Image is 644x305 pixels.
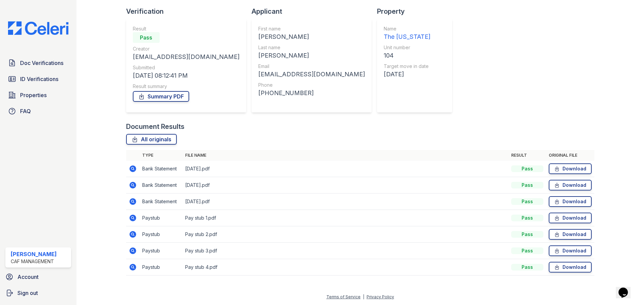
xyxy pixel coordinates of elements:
[511,247,543,254] div: Pass
[182,161,508,177] td: [DATE].pdf
[133,64,239,71] div: Submitted
[182,259,508,276] td: Pay stub 4.pdf
[508,150,546,161] th: Result
[511,264,543,271] div: Pass
[140,210,182,226] td: Paystub
[511,182,543,188] div: Pass
[549,163,592,174] a: Download
[20,91,47,99] span: Properties
[252,7,377,16] div: Applicant
[126,122,184,131] div: Document Results
[11,258,57,265] div: CAF Management
[5,104,71,118] a: FAQ
[363,294,364,299] div: |
[258,25,365,32] div: First name
[140,243,182,259] td: Paystub
[258,70,365,79] div: [EMAIL_ADDRESS][DOMAIN_NAME]
[11,250,57,258] div: [PERSON_NAME]
[258,88,365,98] div: [PHONE_NUMBER]
[20,59,63,67] span: Doc Verifications
[3,270,74,284] a: Account
[384,51,430,60] div: 104
[511,215,543,221] div: Pass
[5,72,71,86] a: ID Verifications
[384,32,430,42] div: The [US_STATE]
[17,289,38,297] span: Sign out
[549,229,592,240] a: Download
[133,32,160,43] div: Pass
[549,180,592,190] a: Download
[549,196,592,207] a: Download
[258,63,365,70] div: Email
[367,294,394,299] a: Privacy Policy
[133,46,239,52] div: Creator
[384,25,430,32] div: Name
[384,25,430,42] a: Name The [US_STATE]
[140,226,182,243] td: Paystub
[20,107,31,115] span: FAQ
[511,165,543,172] div: Pass
[616,278,637,298] iframe: chat widget
[126,134,177,145] a: All originals
[5,88,71,102] a: Properties
[126,7,252,16] div: Verification
[182,243,508,259] td: Pay stub 3.pdf
[182,226,508,243] td: Pay stub 2.pdf
[3,21,74,35] img: CE_Logo_Blue-a8612792a0a2168367f1c8372b55b34899dd931a85d93a1a3d3e32e68fde9ad4.png
[511,198,543,205] div: Pass
[546,150,594,161] th: Original file
[511,231,543,238] div: Pass
[258,51,365,60] div: [PERSON_NAME]
[377,7,458,16] div: Property
[140,161,182,177] td: Bank Statement
[133,25,239,32] div: Result
[17,273,39,281] span: Account
[549,245,592,256] a: Download
[182,194,508,210] td: [DATE].pdf
[20,75,58,83] span: ID Verifications
[133,52,239,62] div: [EMAIL_ADDRESS][DOMAIN_NAME]
[133,71,239,80] div: [DATE] 08:12:41 PM
[182,210,508,226] td: Pay stub 1.pdf
[140,194,182,210] td: Bank Statement
[3,286,74,300] a: Sign out
[258,32,365,42] div: [PERSON_NAME]
[384,70,430,79] div: [DATE]
[549,213,592,223] a: Download
[258,82,365,88] div: Phone
[5,56,71,70] a: Doc Verifications
[384,63,430,70] div: Target move in date
[384,44,430,51] div: Unit number
[182,177,508,194] td: [DATE].pdf
[140,150,182,161] th: Type
[549,262,592,273] a: Download
[258,44,365,51] div: Last name
[133,91,189,102] a: Summary PDF
[140,259,182,276] td: Paystub
[326,294,361,299] a: Terms of Service
[133,83,239,90] div: Result summary
[140,177,182,194] td: Bank Statement
[182,150,508,161] th: File name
